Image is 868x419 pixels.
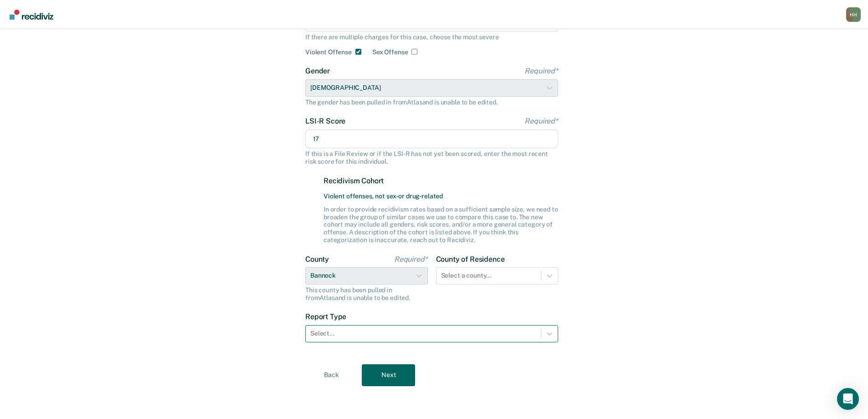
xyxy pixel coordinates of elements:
[837,388,859,410] div: Open Intercom Messenger
[305,364,358,386] button: Back
[305,48,352,56] label: Violent Offense
[846,7,861,22] button: Profile dropdown button
[305,255,428,264] label: County
[10,10,53,20] img: Recidiviz
[305,286,428,302] div: This county has been pulled in from Atlas and is unable to be edited.
[305,312,558,321] label: Report Type
[305,67,558,75] label: Gender
[324,206,558,244] div: In order to provide recidivism rates based on a sufficient sample size, we need to broaden the gr...
[305,98,558,106] div: The gender has been pulled in from Atlas and is unable to be edited.
[324,176,558,185] label: Recidivism Cohort
[436,255,559,264] label: County of Residence
[524,67,558,75] span: Required*
[362,364,415,386] button: Next
[324,192,558,200] span: Violent offenses, not sex- or drug-related
[305,33,558,41] div: If there are multiple charges for this case, choose the most severe
[524,117,558,125] span: Required*
[305,150,558,166] div: If this is a File Review or if the LSI-R has not yet been scored, enter the most recent risk scor...
[305,117,558,125] label: LSI-R Score
[394,255,428,264] span: Required*
[372,48,408,56] label: Sex Offense
[846,7,861,22] div: H H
